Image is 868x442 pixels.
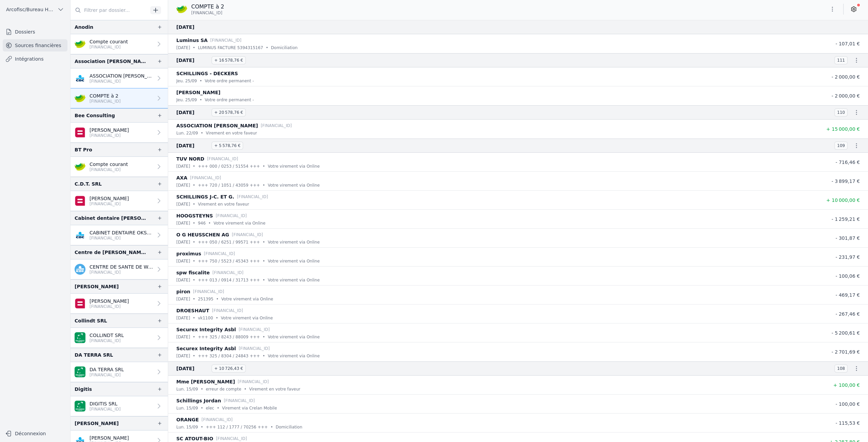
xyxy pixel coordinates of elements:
[75,332,85,343] img: BNP_BE_BUSINESS_GEBABEBB.png
[75,23,93,31] div: Anodin
[268,258,320,265] p: Votre virement via Online
[75,298,85,309] img: belfius-1.png
[90,372,124,378] p: [FINANCIAL_ID]
[75,111,115,120] div: Bee Consulting
[90,38,128,45] p: Compte courant
[193,258,195,265] div: •
[90,332,124,339] p: COLLINDT SRL
[176,277,190,283] p: [DATE]
[201,405,203,412] div: •
[263,258,265,265] div: •
[263,182,265,189] div: •
[176,4,187,15] img: crelan.png
[198,182,260,189] p: +++ 720 / 1051 / 43059 +++
[268,353,320,359] p: Votre virement via Online
[266,44,268,51] div: •
[90,195,129,202] p: [PERSON_NAME]
[176,250,201,258] p: proximus
[244,386,246,393] div: •
[90,79,153,84] p: [FINANCIAL_ID]
[176,315,190,321] p: [DATE]
[90,400,121,407] p: DIGITIS SRL
[75,351,113,359] div: DA TERRA SRL
[239,345,270,352] p: [FINANCIAL_ID]
[90,161,128,168] p: Compte courant
[835,401,860,407] span: - 100,00 €
[75,248,146,256] div: Centre de [PERSON_NAME] ASBL
[75,146,92,154] div: BT Pro
[201,386,203,393] div: •
[826,197,860,203] span: + 10 000,00 €
[176,130,198,136] p: lun. 22/09
[206,130,257,136] p: Virement en votre faveur
[193,296,195,302] div: •
[90,167,128,172] p: [FINANCIAL_ID]
[263,239,265,246] div: •
[90,304,129,309] p: [FINANCIAL_ID]
[212,307,243,314] p: [FINANCIAL_ID]
[176,193,234,201] p: SCHILLINGS J-C. ET G.
[193,334,195,340] div: •
[206,386,241,393] p: erreur de compte
[176,296,190,302] p: [DATE]
[176,220,190,227] p: [DATE]
[834,108,848,117] span: 110
[212,364,246,373] span: + 10 726,43 €
[263,163,265,170] div: •
[263,353,265,359] div: •
[71,123,168,143] a: [PERSON_NAME] [FINANCIAL_ID]
[90,92,121,99] p: COMPTE à 2
[193,315,195,321] div: •
[71,4,148,16] input: Filtrer par dossier...
[176,405,198,412] p: lun. 15/09
[198,163,260,170] p: +++ 000 / 0253 / 51554 +++
[176,424,198,430] p: lun. 15/09
[271,424,273,430] div: •
[212,269,243,276] p: [FINANCIAL_ID]
[75,282,119,291] div: [PERSON_NAME]
[176,142,209,150] span: [DATE]
[75,195,85,206] img: belfius-1.png
[90,338,124,343] p: [FINANCIAL_ID]
[193,182,195,189] div: •
[71,157,168,177] a: Compte courant [FINANCIAL_ID]
[75,366,85,377] img: BNP_BE_BUSINESS_GEBABEBB.png
[834,142,848,150] span: 109
[221,296,273,302] p: Votre virement via Online
[90,127,129,133] p: [PERSON_NAME]
[268,163,320,170] p: Votre virement via Online
[200,97,202,103] div: •
[6,6,55,13] span: Arcofisc/Bureau Haot
[90,298,129,304] p: [PERSON_NAME]
[176,182,190,189] p: [DATE]
[176,155,204,163] p: TUV NORD
[276,424,302,430] p: Domiciliation
[198,258,260,265] p: +++ 750 / 5523 / 45343 +++
[90,435,129,441] p: [PERSON_NAME]
[205,97,254,103] p: Votre ordre permanent -
[75,161,85,172] img: crelan.png
[176,239,190,246] p: [DATE]
[176,307,209,315] p: DROESHAUT
[212,108,246,117] span: + 20 578,76 €
[198,353,260,359] p: +++ 325 / 8304 / 24843 +++
[204,250,235,257] p: [FINANCIAL_ID]
[826,126,860,132] span: + 15 000,00 €
[90,99,121,104] p: [FINANCIAL_ID]
[193,220,195,227] div: •
[216,212,247,219] p: [FINANCIAL_ID]
[835,420,860,426] span: - 115,53 €
[198,334,260,340] p: +++ 325 / 8243 / 88009 +++
[835,311,860,317] span: - 267,46 €
[176,416,199,424] p: ORANGE
[71,362,168,382] a: DA TERRA SRL [FINANCIAL_ID]
[71,34,168,54] a: Compte courant [FINANCIAL_ID]
[201,130,203,136] div: •
[261,122,292,129] p: [FINANCIAL_ID]
[834,364,848,373] span: 108
[90,264,153,270] p: CENTRE DE SANTE DE WARZEE ASBL
[3,39,67,51] a: Sources financières
[75,57,146,65] div: Association [PERSON_NAME] et [PERSON_NAME]
[176,88,220,97] p: [PERSON_NAME]
[75,419,119,427] div: [PERSON_NAME]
